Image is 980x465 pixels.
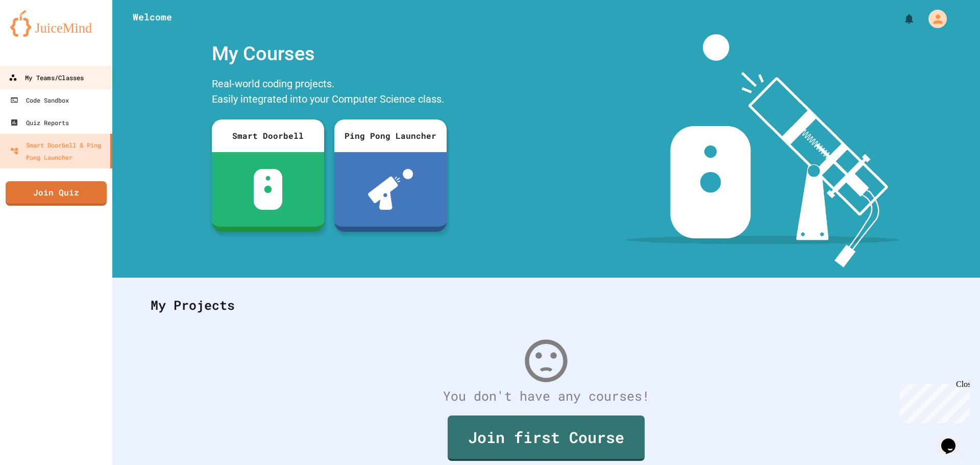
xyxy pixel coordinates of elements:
[207,74,452,112] div: Real-world coding projects. Easily integrated into your Computer Science class.
[334,119,447,152] div: Ping Pong Launcher
[4,4,70,65] div: Chat with us now!Close
[937,424,970,455] iframe: chat widget
[140,285,952,325] div: My Projects
[368,169,413,210] img: ppl-with-ball.png
[626,34,900,267] img: banner-image-my-projects.png
[140,386,952,406] div: You don't have any courses!
[6,181,107,206] a: Join Quiz
[10,10,102,37] img: logo-orange.svg
[448,415,645,461] a: Join first Course
[9,71,84,84] div: My Teams/Classes
[254,169,283,210] img: sdb-white.svg
[895,380,970,423] iframe: chat widget
[10,139,106,163] div: Smart Doorbell & Ping Pong Launcher
[10,116,69,129] div: Quiz Reports
[918,7,949,31] div: My Account
[212,119,324,152] div: Smart Doorbell
[207,34,452,74] div: My Courses
[10,94,69,106] div: Code Sandbox
[884,10,918,28] div: My Notifications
